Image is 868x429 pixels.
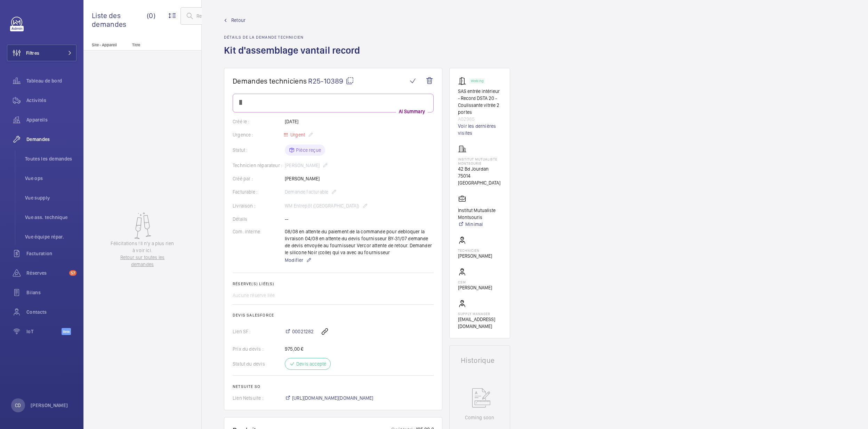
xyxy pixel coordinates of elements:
[292,395,373,401] span: [URL][DOMAIN_NAME][DOMAIN_NAME]
[233,313,434,318] h2: Devis Salesforce
[458,207,501,221] p: Institut Mutualiste Montsouris
[25,233,77,240] span: Vue équipe répar.
[92,11,147,29] span: Liste des demandes
[231,17,246,24] span: Retour
[458,312,501,316] p: Supply manager
[458,316,501,330] p: [EMAIL_ADDRESS][DOMAIN_NAME]
[25,175,77,182] span: Vue ops
[461,357,499,364] h1: Historique
[224,44,364,68] h1: Kit d'assemblage vantail record
[458,221,501,228] a: Minimal
[458,284,492,291] p: [PERSON_NAME]
[26,77,77,84] span: Tableau de bord
[25,155,77,162] span: Toutes les demandes
[31,402,68,409] p: [PERSON_NAME]
[458,280,492,284] p: CSM
[132,42,178,47] p: Titre
[458,77,469,85] img: automatic_door.svg
[458,116,501,123] p: A02985
[308,77,354,85] span: R25-10389
[233,384,434,389] h2: Netsuite SO
[7,45,77,61] button: Filtres
[458,157,501,165] p: Institut Mutualiste Montsouris
[25,194,77,201] span: Vue supply
[465,414,494,421] p: Coming soon
[180,7,292,25] input: Recherche par numéro de demande ou devis
[233,281,434,286] h2: Réserve(s) liée(s)
[458,172,501,186] p: 75014 [GEOGRAPHIC_DATA]
[233,77,307,85] span: Demandes techniciens
[26,328,62,335] span: IoT
[26,250,77,257] span: Facturation
[110,240,175,254] p: Félicitations ! Il n'y a plus rien à voir ici.
[26,97,77,104] span: Activités
[471,80,483,82] p: Working
[26,136,77,143] span: Demandes
[26,289,77,296] span: Bilans
[83,42,129,47] p: Site - Appareil
[26,309,77,315] span: Contacts
[458,88,501,116] p: SAS entrée intérieur - Record DSTA 20 - Coulissante vitrée 2 portes
[224,35,364,40] h2: Détails de la demande technicien
[26,116,77,123] span: Appareils
[110,254,175,268] a: Retour sur toutes les demandes
[285,257,303,264] span: Modifier
[458,165,501,172] p: 42 Bd Jourdan
[26,49,39,56] span: Filtres
[396,108,428,115] p: AI Summary
[292,328,314,335] span: 00021282
[15,402,21,409] p: CD
[458,123,501,136] a: Voir les dernières visites
[285,395,373,401] a: [URL][DOMAIN_NAME][DOMAIN_NAME]
[285,328,314,335] a: 00021282
[25,214,77,221] span: Vue ass. technique
[69,270,77,276] span: 57
[26,270,66,276] span: Réserves
[458,252,492,259] p: [PERSON_NAME]
[62,328,71,335] span: Beta
[458,248,492,252] p: Technicien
